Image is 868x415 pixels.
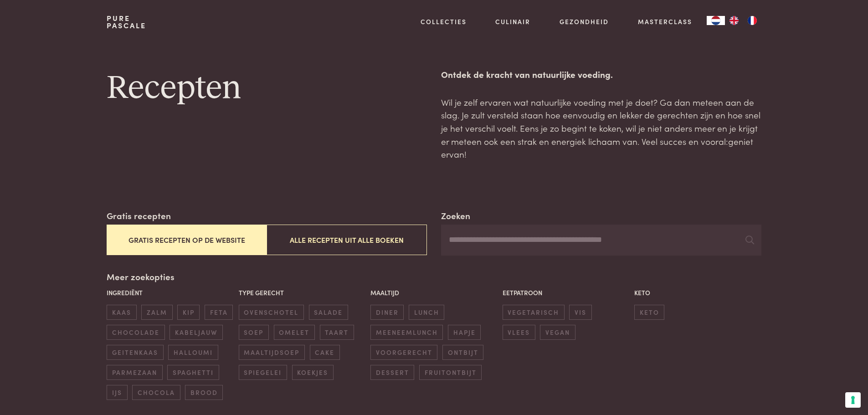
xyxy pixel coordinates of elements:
[168,345,218,360] span: halloumi
[503,325,535,340] span: vlees
[267,225,426,255] button: Alle recepten uit alle boeken
[239,288,366,297] p: Type gerecht
[419,365,482,380] span: fruitontbijt
[107,305,136,320] span: kaas
[634,305,664,320] span: keto
[560,17,609,26] a: Gezondheid
[495,17,530,26] a: Culinair
[107,385,127,400] span: ijs
[634,288,761,297] p: Keto
[743,16,761,25] a: FR
[540,325,575,340] span: vegan
[107,288,234,297] p: Ingrediënt
[310,345,340,360] span: cake
[503,288,630,297] p: Eetpatroon
[725,16,743,25] a: EN
[239,325,269,340] span: soep
[725,16,761,25] ul: Language list
[370,288,498,297] p: Maaltijd
[107,15,146,29] a: PurePascale
[239,305,304,320] span: ovenschotel
[107,225,267,255] button: Gratis recepten op de website
[239,365,287,380] span: spiegelei
[409,305,444,320] span: lunch
[707,16,725,25] div: Language
[107,325,164,340] span: chocolade
[292,365,334,380] span: koekjes
[638,17,692,26] a: Masterclass
[309,305,348,320] span: salade
[177,305,200,320] span: kip
[107,68,426,109] h1: Recepten
[107,209,171,222] label: Gratis recepten
[370,345,437,360] span: voorgerecht
[503,305,565,320] span: vegetarisch
[421,17,467,26] a: Collecties
[185,385,223,400] span: brood
[707,16,761,25] aside: Language selected: Nederlands
[370,365,414,380] span: dessert
[239,345,305,360] span: maaltijdsoep
[141,305,172,320] span: zalm
[370,325,443,340] span: meeneemlunch
[448,325,481,340] span: hapje
[845,392,861,408] button: Uw voorkeuren voor toestemming voor trackingtechnologieën
[441,68,613,80] strong: Ontdek de kracht van natuurlijke voeding.
[320,325,354,340] span: taart
[569,305,591,320] span: vis
[442,345,483,360] span: ontbijt
[441,96,761,161] p: Wil je zelf ervaren wat natuurlijke voeding met je doet? Ga dan meteen aan de slag. Je zult verst...
[441,209,470,222] label: Zoeken
[370,305,404,320] span: diner
[169,325,222,340] span: kabeljauw
[107,365,162,380] span: parmezaan
[167,365,219,380] span: spaghetti
[707,16,725,25] a: NL
[274,325,315,340] span: omelet
[107,345,163,360] span: geitenkaas
[132,385,180,400] span: chocola
[205,305,233,320] span: feta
